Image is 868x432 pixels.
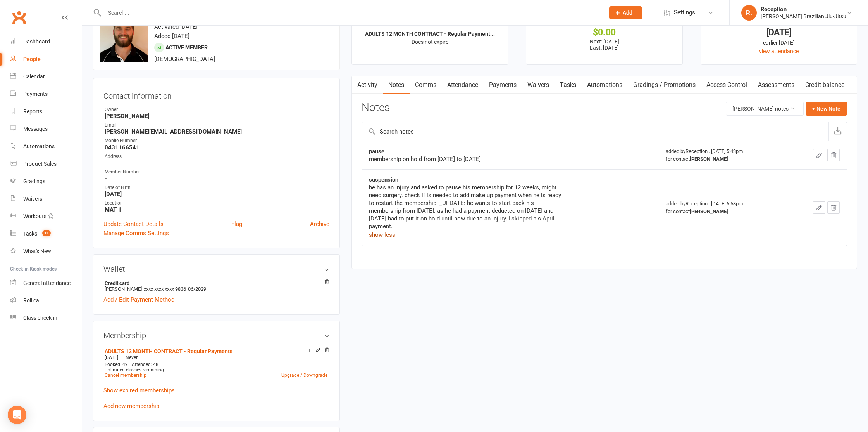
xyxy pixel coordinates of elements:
[103,265,329,273] h3: Wallet
[105,128,329,135] strong: [PERSON_NAME][EMAIL_ADDRESS][DOMAIN_NAME]
[23,231,37,237] div: Tasks
[666,147,782,163] div: added by Reception . [DATE] 5:43pm
[533,28,675,36] div: $0.00
[165,44,208,50] span: Active member
[666,200,782,215] div: added by Reception . [DATE] 6:53pm
[105,355,118,360] span: [DATE]
[533,38,675,51] p: Next: [DATE] Last: [DATE]
[10,85,82,103] a: Payments
[628,76,701,94] a: Gradings / Promotions
[23,73,45,80] div: Calendar
[103,279,329,293] li: [PERSON_NAME]
[690,156,728,162] strong: [PERSON_NAME]
[23,143,55,149] div: Automations
[100,14,148,62] img: image1732869481.png
[10,309,82,327] a: Class kiosk mode
[10,173,82,190] a: Gradings
[105,168,329,176] div: Member Number
[23,280,71,286] div: General attendance
[761,6,846,13] div: Reception .
[105,191,329,198] strong: [DATE]
[10,292,82,309] a: Roll call
[383,76,410,94] a: Notes
[10,208,82,225] a: Workouts
[369,230,395,239] button: show less
[412,39,448,45] span: Does not expire
[105,206,329,213] strong: MAT 1
[708,38,850,47] div: earlier [DATE]
[103,88,329,100] h3: Contact information
[154,56,215,62] span: [DEMOGRAPHIC_DATA]
[132,362,158,367] span: Attended: 48
[23,315,57,321] div: Class check-in
[23,126,48,132] div: Messages
[105,160,329,167] strong: -
[105,367,164,373] span: Unlimited classes remaining
[10,50,82,68] a: People
[105,113,329,120] strong: [PERSON_NAME]
[369,176,398,183] strong: suspension
[144,286,186,292] span: xxxx xxxx xxxx 9836
[105,348,232,354] a: ADULTS 12 MONTH CONTRACT - Regular Payments
[369,148,384,155] strong: pause
[103,229,169,238] a: Manage Comms Settings
[231,219,242,229] a: Flag
[154,23,198,30] time: Activated [DATE]
[23,108,42,115] div: Reports
[674,4,695,21] span: Settings
[442,76,484,94] a: Attendance
[23,161,57,167] div: Product Sales
[126,355,138,360] span: Never
[666,155,782,163] div: for contact
[759,48,799,54] a: view attendance
[105,121,329,129] div: Email
[10,138,82,155] a: Automations
[105,200,329,207] div: Location
[410,76,442,94] a: Comms
[806,102,847,116] button: + New Note
[103,219,164,229] a: Update Contact Details
[103,331,329,340] h3: Membership
[369,155,563,163] div: membership on hold from [DATE] to [DATE]
[281,373,327,378] a: Upgrade / Downgrade
[726,102,804,116] button: [PERSON_NAME] notes
[103,354,329,361] div: —
[10,120,82,138] a: Messages
[105,144,329,151] strong: 0431166541
[23,38,50,45] div: Dashboard
[23,248,51,254] div: What's New
[761,13,846,20] div: [PERSON_NAME] Brazilian Jiu-Jitsu
[105,175,329,182] strong: -
[105,280,325,286] strong: Credit card
[103,403,159,409] a: Add new membership
[154,33,189,40] time: Added [DATE]
[105,184,329,191] div: Date of Birth
[352,76,383,94] a: Activity
[105,373,146,378] a: Cancel membership
[102,7,599,18] input: Search...
[9,8,29,27] a: Clubworx
[10,33,82,50] a: Dashboard
[23,56,41,62] div: People
[362,122,828,141] input: Search notes
[708,28,850,36] div: [DATE]
[8,406,26,424] div: Open Intercom Messenger
[10,225,82,243] a: Tasks 11
[188,286,206,292] span: 06/2029
[10,103,82,120] a: Reports
[105,153,329,160] div: Address
[666,208,782,215] div: for contact
[105,106,329,113] div: Owner
[484,76,522,94] a: Payments
[701,76,753,94] a: Access Control
[310,219,329,229] a: Archive
[10,190,82,208] a: Waivers
[609,6,642,19] button: Add
[10,274,82,292] a: General attendance kiosk mode
[365,31,495,37] strong: ADULTS 12 MONTH CONTRACT - Regular Payment...
[23,91,48,97] div: Payments
[103,387,175,394] a: Show expired memberships
[105,137,329,144] div: Mobile Number
[555,76,582,94] a: Tasks
[623,10,632,16] span: Add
